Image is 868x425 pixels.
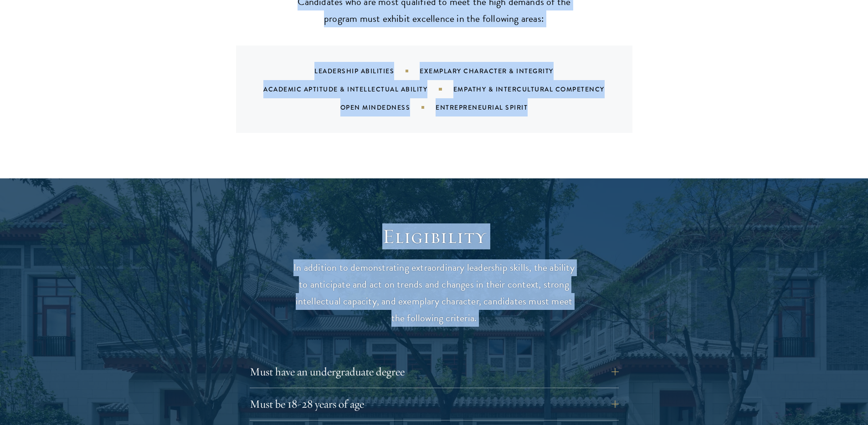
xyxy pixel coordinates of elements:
[436,103,550,112] div: Entrepreneurial Spirit
[293,224,575,249] h2: Eligibility
[314,66,420,76] div: Leadership Abilities
[250,361,619,383] button: Must have an undergraduate degree
[340,103,436,112] div: Open Mindedness
[250,393,619,415] button: Must be 18-28 years of age
[293,259,575,327] p: In addition to demonstrating extraordinary leadership skills, the ability to anticipate and act o...
[263,85,453,94] div: Academic Aptitude & Intellectual Ability
[420,66,576,76] div: Exemplary Character & Integrity
[453,85,627,94] div: Empathy & Intercultural Competency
